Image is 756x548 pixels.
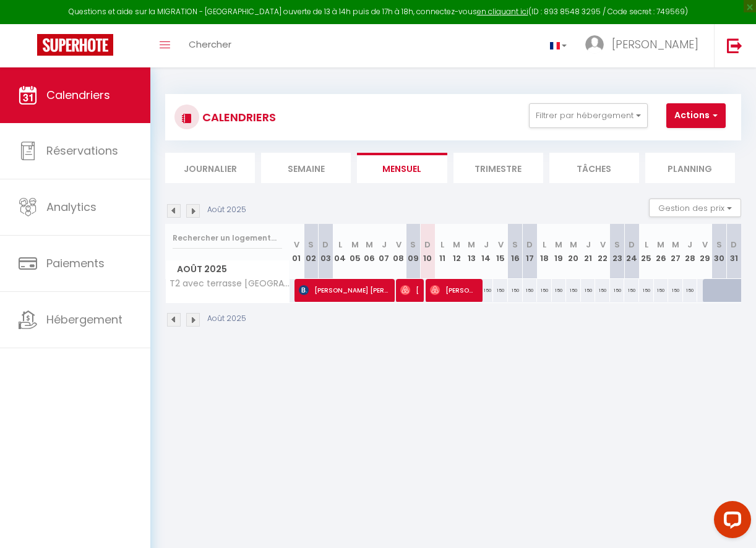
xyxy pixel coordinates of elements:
div: 150 [639,279,654,302]
abbr: S [614,239,620,250]
th: 10 [421,224,436,279]
th: 21 [581,224,596,279]
abbr: S [308,239,314,250]
th: 15 [493,224,508,279]
abbr: S [716,239,722,250]
div: 150 [523,279,538,302]
span: Chercher [189,38,231,51]
div: 150 [595,279,610,302]
h3: CALENDRIERS [199,103,276,131]
abbr: M [453,239,460,250]
abbr: L [338,239,342,250]
li: Planning [645,153,735,183]
span: Calendriers [46,87,110,103]
a: ... [PERSON_NAME] [576,24,714,67]
div: 150 [566,279,581,302]
abbr: M [468,239,475,250]
th: 20 [566,224,581,279]
th: 31 [726,224,741,279]
abbr: V [396,239,402,250]
th: 06 [362,224,377,279]
button: Filtrer par hébergement [529,103,648,128]
abbr: D [731,239,737,250]
th: 22 [595,224,610,279]
abbr: M [570,239,577,250]
th: 29 [697,224,712,279]
abbr: M [351,239,359,250]
div: 150 [552,279,567,302]
th: 03 [319,224,333,279]
abbr: J [382,239,387,250]
abbr: M [672,239,679,250]
abbr: S [410,239,416,250]
span: T2 avec terrasse [GEOGRAPHIC_DATA] [168,279,291,288]
span: [PERSON_NAME] [PERSON_NAME] [299,278,389,302]
p: Août 2025 [207,204,246,216]
th: 05 [348,224,363,279]
th: 26 [654,224,669,279]
span: [PERSON_NAME] [400,278,419,302]
div: 150 [581,279,596,302]
abbr: D [322,239,329,250]
abbr: L [543,239,546,250]
abbr: V [498,239,504,250]
abbr: V [600,239,606,250]
th: 23 [610,224,625,279]
th: 19 [552,224,567,279]
abbr: V [702,239,708,250]
div: 150 [668,279,683,302]
img: ... [585,35,604,54]
abbr: M [555,239,562,250]
th: 16 [508,224,523,279]
abbr: L [645,239,648,250]
th: 12 [450,224,465,279]
abbr: J [687,239,692,250]
abbr: J [484,239,489,250]
th: 17 [523,224,538,279]
li: Journalier [165,153,255,183]
span: Hébergement [46,312,122,327]
div: 150 [683,279,698,302]
div: 150 [508,279,523,302]
span: Août 2025 [166,260,289,278]
input: Rechercher un logement... [173,227,282,249]
th: 14 [479,224,494,279]
abbr: M [657,239,664,250]
abbr: S [512,239,518,250]
span: Paiements [46,255,105,271]
th: 28 [683,224,698,279]
span: [PERSON_NAME] [612,36,698,52]
abbr: M [366,239,373,250]
th: 27 [668,224,683,279]
th: 18 [537,224,552,279]
th: 07 [377,224,392,279]
th: 11 [435,224,450,279]
span: Réservations [46,143,118,158]
th: 09 [406,224,421,279]
div: 150 [610,279,625,302]
th: 24 [624,224,639,279]
img: Super Booking [37,34,113,56]
th: 30 [712,224,727,279]
button: Gestion des prix [649,199,741,217]
button: Actions [666,103,726,128]
th: 02 [304,224,319,279]
a: en cliquant ici [477,6,528,17]
span: Analytics [46,199,97,215]
abbr: D [629,239,635,250]
li: Tâches [549,153,639,183]
iframe: LiveChat chat widget [704,496,756,548]
abbr: J [586,239,591,250]
div: 150 [479,279,494,302]
div: 150 [654,279,669,302]
div: 150 [537,279,552,302]
th: 25 [639,224,654,279]
div: 150 [493,279,508,302]
span: [PERSON_NAME] [430,278,478,302]
p: Août 2025 [207,313,246,325]
abbr: L [440,239,444,250]
li: Semaine [261,153,351,183]
img: logout [727,38,742,53]
abbr: D [526,239,533,250]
